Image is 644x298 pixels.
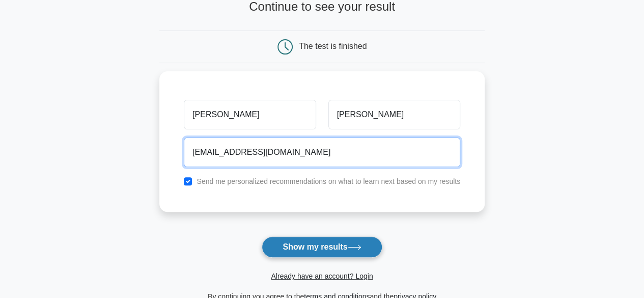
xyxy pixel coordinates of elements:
input: Email [184,138,460,167]
input: Last name [328,100,460,129]
div: The test is finished [299,42,367,50]
label: Send me personalized recommendations on what to learn next based on my results [197,177,460,185]
input: First name [184,100,316,129]
button: Show my results [262,236,382,258]
a: Already have an account? Login [271,272,373,280]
